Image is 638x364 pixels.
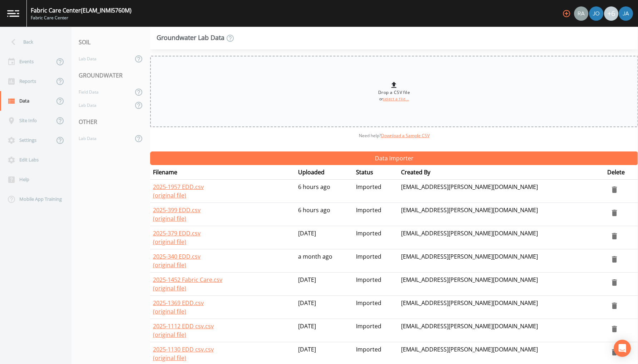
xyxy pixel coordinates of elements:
div: Groundwater Lab Data [157,34,234,43]
td: Imported [353,226,398,249]
td: [EMAIL_ADDRESS][PERSON_NAME][DOMAIN_NAME] [398,296,604,319]
div: OTHER [71,112,150,132]
div: Josh Dutton [589,6,604,21]
div: Radlie J Storer [574,6,589,21]
th: Created By [398,165,604,180]
a: 2025-1112 EDD csv.csv [153,322,214,330]
a: (original file) [153,191,186,199]
th: Delete [604,165,638,180]
button: Data Importer [150,151,638,165]
div: Open Intercom Messenger [614,340,631,357]
a: Download a Sample CSV [381,133,430,139]
td: Imported [353,203,398,226]
button: delete [607,252,622,266]
td: Imported [353,319,398,342]
div: Fabric Care Center [31,15,132,21]
td: [EMAIL_ADDRESS][PERSON_NAME][DOMAIN_NAME] [398,319,604,342]
td: 6 hours ago [295,180,353,203]
button: delete [607,206,622,220]
a: 2025-1369 EDD.csv [153,299,204,307]
th: Status [353,165,398,180]
a: 2025-1957 EDD.csv [153,183,204,191]
img: 7493944169e4cb9b715a099ebe515ac2 [574,6,588,21]
td: [EMAIL_ADDRESS][PERSON_NAME][DOMAIN_NAME] [398,203,604,226]
td: [DATE] [295,296,353,319]
a: (original file) [153,261,186,269]
a: Lab Data [71,99,133,112]
a: Field Data [71,85,133,99]
a: (original file) [153,215,186,223]
td: a month ago [295,249,353,273]
div: Fabric Care Center (ELAM_INMI5760M) [31,6,132,15]
td: Imported [353,249,398,273]
td: [EMAIL_ADDRESS][PERSON_NAME][DOMAIN_NAME] [398,273,604,296]
a: 2025-379 EDD.csv [153,229,201,237]
div: +6 [604,6,618,21]
a: 2025-340 EDD.csv [153,253,201,260]
a: 2025-1130 EDD csv.csv [153,345,214,353]
th: Uploaded [295,165,353,180]
a: (original file) [153,238,186,246]
a: select a file... [383,96,409,101]
td: Imported [353,296,398,319]
td: Imported [353,273,398,296]
td: [EMAIL_ADDRESS][PERSON_NAME][DOMAIN_NAME] [398,249,604,273]
span: Need help? [359,133,430,139]
td: [DATE] [295,226,353,249]
button: delete [607,275,622,290]
button: delete [607,322,622,336]
a: (original file) [153,354,186,362]
td: [DATE] [295,273,353,296]
a: 2025-399 EDD.csv [153,206,201,214]
img: 747fbe677637578f4da62891070ad3f4 [619,6,633,21]
a: (original file) [153,284,186,292]
button: delete [607,183,622,197]
td: 6 hours ago [295,203,353,226]
img: logo [7,10,19,17]
button: delete [607,299,622,313]
div: GROUNDWATER [71,65,150,85]
td: [DATE] [295,319,353,342]
td: [EMAIL_ADDRESS][PERSON_NAME][DOMAIN_NAME] [398,180,604,203]
a: 2025-1452 Fabric Care.csv [153,276,222,284]
button: delete [607,229,622,243]
a: Lab Data [71,132,133,145]
a: (original file) [153,308,186,315]
a: Lab Data [71,52,133,65]
div: Drop a CSV file [378,81,410,102]
button: delete [607,345,622,359]
a: (original file) [153,331,186,339]
small: or [379,96,409,101]
td: [EMAIL_ADDRESS][PERSON_NAME][DOMAIN_NAME] [398,226,604,249]
td: Imported [353,180,398,203]
img: eb8b2c35ded0d5aca28d215f14656a61 [589,6,603,21]
th: Filename [150,165,295,180]
div: SOIL [71,32,150,52]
